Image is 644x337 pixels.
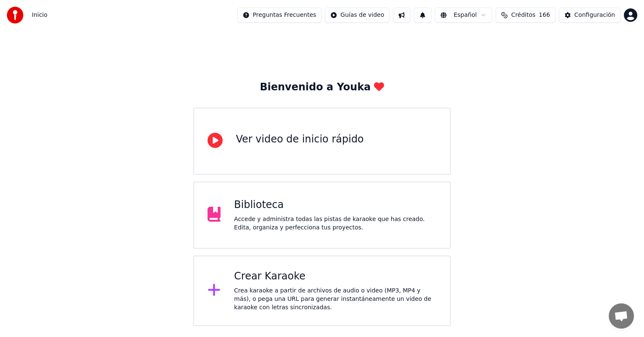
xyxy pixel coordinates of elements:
[234,198,436,212] div: Biblioteca
[260,81,384,94] div: Bienvenido a Youka
[234,270,436,283] div: Crear Karaoke
[559,8,621,23] button: Configuración
[32,11,47,19] span: Inicio
[234,215,436,232] div: Accede y administra todas las pistas de karaoke que has creado. Edita, organiza y perfecciona tus...
[237,8,322,23] button: Preguntas Frecuentes
[539,11,550,19] span: 166
[234,287,436,312] div: Crea karaoke a partir de archivos de audio o video (MP3, MP4 y más), o pega una URL para generar ...
[574,11,615,19] div: Configuración
[32,11,47,19] nav: breadcrumb
[496,8,556,23] button: Créditos166
[511,11,535,19] span: Créditos
[236,133,364,146] div: Ver video de inicio rápido
[325,8,390,23] button: Guías de video
[7,7,23,24] img: youka
[609,303,634,329] div: Chat abierto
